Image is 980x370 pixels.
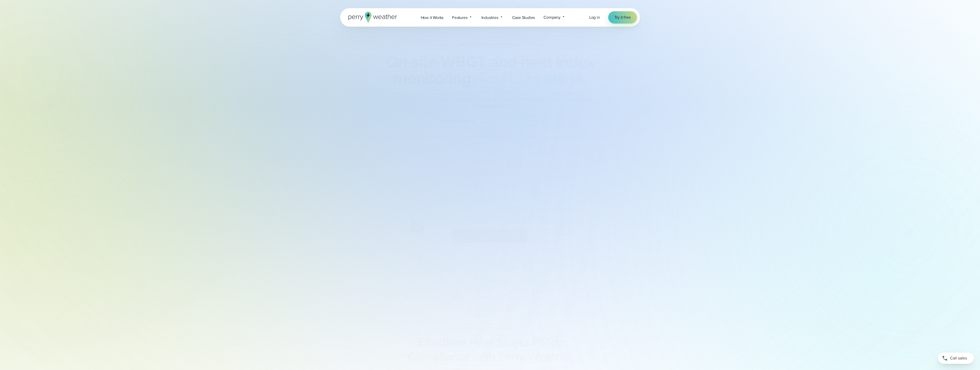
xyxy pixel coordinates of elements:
[452,15,467,21] span: Features
[589,14,600,20] span: Log in
[481,15,498,21] span: Industries
[544,14,560,20] span: Company
[614,14,631,20] span: Try it free
[416,12,448,23] a: How it Works
[950,355,967,361] span: Call sales
[938,353,974,364] a: Call sales
[508,12,539,23] a: Case Studies
[608,11,637,24] a: Try it free
[421,15,444,21] span: How it Works
[589,14,600,20] a: Log in
[512,15,535,21] span: Case Studies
